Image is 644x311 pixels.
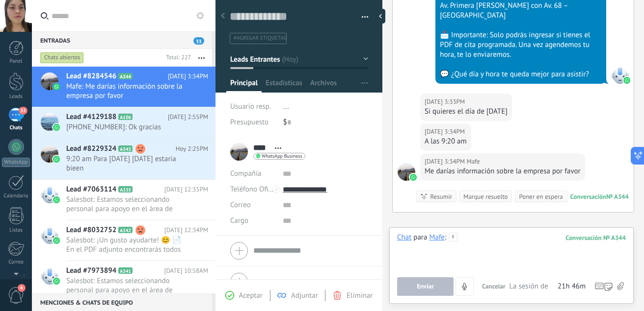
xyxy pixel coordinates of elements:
span: Salesbot: Estamos seleccionando personal para apoyo en el área de recursos humanos. No necesitas ... [66,195,189,214]
div: Entradas [32,31,212,49]
span: [DATE] 10:58AM [164,266,208,276]
span: A344 [118,73,133,79]
button: Cancelar [478,277,510,296]
span: Mafe: Me darías información sobre la empresa por favor [66,82,189,100]
button: Teléfono Oficina [230,182,275,197]
div: 📩 Importante: Solo podrás ingresar si tienes el PDF de cita programada. Una vez agendemos tu hora... [440,30,602,60]
button: Enviar [397,277,454,296]
div: 💬 ¿Qué día y hora te queda mejor para asistir? [440,70,602,79]
span: WhatsApp Business [262,154,302,159]
div: Chats [2,125,30,131]
div: Total: 227 [162,53,191,63]
img: waba.svg [53,156,60,163]
span: [DATE] 2:55PM [168,112,208,122]
span: Cancelar [482,282,506,290]
span: Salesbot: ¡Un gusto ayudarte! 😊 📄 En el PDF adjunto encontrarás todos los detalles de tu entrevis... [66,236,189,254]
span: Usuario resp. [230,102,271,111]
div: $ [283,115,368,130]
span: : [445,233,446,242]
span: Enviar [417,283,434,290]
img: waba.svg [623,77,630,84]
span: A341 [118,267,133,274]
span: [DATE] 12:34PM [164,225,208,235]
img: waba.svg [53,278,60,285]
span: La sesión de mensajería finaliza en: [510,282,556,291]
span: Cargo [230,217,248,224]
span: Estadísticas [266,78,302,93]
span: Lead #8229324 [66,144,116,154]
span: Eliminar [347,291,373,300]
span: Mafe [466,157,480,167]
div: Menciones & Chats de equipo [32,293,212,311]
div: Leads [2,94,30,100]
div: WhatsApp [2,158,30,167]
div: Conversación [570,192,606,201]
span: Hoy 2:25PM [176,144,208,154]
span: Principal [230,78,258,93]
span: 21h 46m [558,282,586,291]
div: Presupuesto [230,115,276,130]
span: Lead #8032752 [66,225,116,235]
span: A343 [118,145,133,152]
button: Correo [230,197,251,213]
span: Salesbot: Estamos seleccionando personal para apoyo en el área de recursos humanos. No necesitas ... [66,276,189,295]
span: WhatsApp Business [611,66,629,84]
div: Cargo [230,213,275,229]
div: Correo [2,259,30,265]
div: Compañía [230,166,275,182]
img: waba.svg [53,196,60,203]
a: Lead #7063114 A335 [DATE] 12:35PM Salesbot: Estamos seleccionando personal para apoyo en el área ... [32,180,215,220]
span: para [413,233,427,242]
a: Lead #8284546 A344 [DATE] 3:34PM Mafe: Me darías información sobre la empresa por favor [32,67,215,107]
img: waba.svg [53,83,60,90]
div: Panel [2,58,30,65]
a: Lead #4129188 A106 [DATE] 2:55PM [PHONE_NUMBER]: Ok gracias [32,107,215,139]
span: A342 [118,227,133,233]
div: Resumir [430,192,452,201]
span: 4 [18,284,26,292]
div: Marque resuelto [463,192,508,201]
div: Usuario resp. [230,99,276,115]
a: Lead #7973894 A341 [DATE] 10:58AM Salesbot: Estamos seleccionando personal para apoyo en el área ... [32,261,215,301]
span: Teléfono Oficina [230,185,281,194]
div: [DATE] 3:34PM [425,127,466,137]
div: [DATE] 3:34PM [425,157,466,167]
div: La sesión de mensajería finaliza en [510,282,586,291]
span: 33 [19,107,27,115]
span: [DATE] 12:35PM [164,185,208,194]
a: Lead #8032752 A342 [DATE] 12:34PM Salesbot: ¡Un gusto ayudarte! 😊 📄 En el PDF adjunto encontrarás... [32,220,215,261]
div: Chats abiertos [40,52,84,64]
span: A335 [118,186,133,192]
div: Av. Primera [PERSON_NAME] con Av. 68 – [GEOGRAPHIC_DATA] [440,1,602,21]
div: Calendario [2,193,30,199]
div: № A344 [606,192,629,201]
div: Me darías información sobre la empresa por favor [425,167,581,176]
img: waba.svg [53,237,60,244]
span: Lead #8284546 [66,72,116,81]
a: Lead #8229324 A343 Hoy 2:25PM 9:20 am Para [DATE] [DATE] estaria bieen [32,139,215,179]
span: Lead #7063114 [66,185,116,194]
span: [PHONE_NUMBER]: Ok gracias [66,122,189,132]
div: 344 [565,234,626,242]
span: Mafe [398,163,415,181]
span: Presupuesto [230,118,268,127]
div: Listas [2,227,30,234]
div: Mafe [429,233,445,241]
span: 33 [193,37,204,45]
span: Aceptar [239,291,263,300]
span: Correo [230,200,251,210]
div: Ocultar [376,9,385,24]
img: waba.svg [410,174,417,181]
span: #agregar etiquetas [234,35,286,42]
span: A106 [118,114,133,120]
div: A las 9:20 am [425,137,467,146]
span: Archivos [310,78,337,93]
span: 9:20 am Para [DATE] [DATE] estaria bieen [66,154,189,173]
span: ... [283,102,289,111]
div: Si quieres el día de [DATE] [425,107,508,117]
span: Lead #4129188 [66,112,116,122]
div: [DATE] 3:33PM [425,97,466,107]
span: [DATE] 3:34PM [168,72,208,81]
span: Lead #7973894 [66,266,116,276]
span: Adjuntar [291,291,318,300]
